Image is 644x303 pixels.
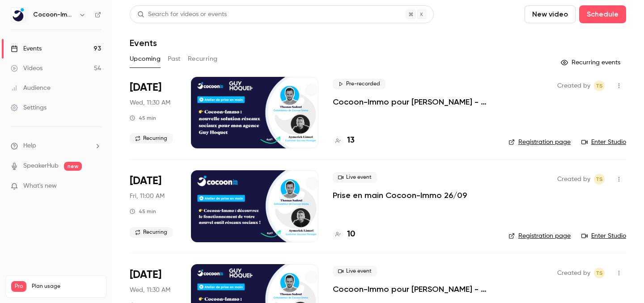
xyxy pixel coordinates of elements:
[581,138,626,147] a: Enter Studio
[333,228,355,240] a: 10
[33,10,75,19] h6: Cocoon-Immo
[130,52,161,66] button: Upcoming
[130,170,177,242] div: Sep 26 Fri, 11:00 AM (Europe/Paris)
[188,52,218,66] button: Recurring
[557,174,590,185] span: Created by
[557,55,626,70] button: Recurring events
[130,227,173,238] span: Recurring
[130,133,173,144] span: Recurring
[11,8,25,22] img: Cocoon-Immo
[32,283,101,290] span: Plan usage
[333,284,494,295] a: Cocoon-Immo pour [PERSON_NAME] - Prise en main
[333,97,494,107] a: Cocoon-Immo pour [PERSON_NAME] - Prise en main
[168,52,181,66] button: Past
[333,190,467,201] a: Prise en main Cocoon-Immo 26/09
[333,79,386,89] span: Pre-recorded
[23,181,57,191] span: What's new
[130,208,156,215] div: 45 min
[557,268,590,278] span: Created by
[508,231,571,240] a: Registration page
[11,103,47,112] div: Settings
[11,84,51,93] div: Audience
[130,286,170,295] span: Wed, 11:30 AM
[333,135,355,147] a: 13
[594,268,605,278] span: Thomas Sadoul
[130,80,161,95] span: [DATE]
[130,174,161,188] span: [DATE]
[594,174,605,185] span: Thomas Sadoul
[23,141,36,151] span: Help
[130,98,170,107] span: Wed, 11:30 AM
[333,172,377,183] span: Live event
[130,77,177,148] div: Sep 24 Wed, 11:30 AM (Europe/Paris)
[581,231,626,240] a: Enter Studio
[130,38,157,48] h1: Events
[557,80,590,91] span: Created by
[11,44,42,53] div: Events
[130,192,165,201] span: Fri, 11:00 AM
[90,182,101,190] iframe: Noticeable Trigger
[64,162,82,171] span: new
[11,64,42,73] div: Videos
[11,281,26,292] span: Pro
[23,161,59,171] a: SpeakerHub
[333,266,377,277] span: Live event
[347,135,355,147] h4: 13
[596,174,603,185] span: TS
[11,141,101,151] li: help-dropdown-opener
[594,80,605,91] span: Thomas Sadoul
[596,268,603,278] span: TS
[130,268,161,282] span: [DATE]
[579,5,626,23] button: Schedule
[130,114,156,122] div: 45 min
[525,5,576,23] button: New video
[347,228,355,240] h4: 10
[137,10,227,19] div: Search for videos or events
[508,138,571,147] a: Registration page
[596,80,603,91] span: TS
